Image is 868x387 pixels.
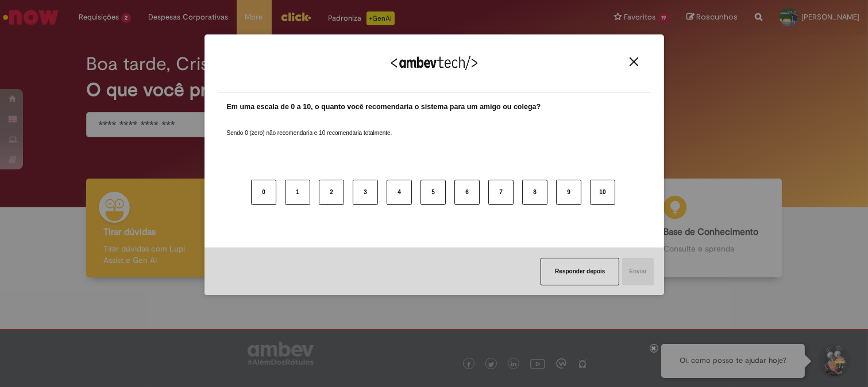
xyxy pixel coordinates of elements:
[590,180,615,205] button: 10
[227,115,392,137] label: Sendo 0 (zero) não recomendaria e 10 recomendaria totalmente.
[353,180,378,205] button: 3
[421,180,446,205] button: 5
[319,180,344,205] button: 2
[630,57,638,66] img: Close
[251,180,276,205] button: 0
[227,102,541,113] label: Em uma escala de 0 a 10, o quanto você recomendaria o sistema para um amigo ou colega?
[454,180,480,205] button: 6
[488,180,514,205] button: 7
[522,180,547,205] button: 8
[387,180,412,205] button: 4
[556,180,581,205] button: 9
[285,180,310,205] button: 1
[391,56,477,70] img: Logo Ambevtech
[626,57,642,67] button: Close
[541,258,619,285] button: Responder depois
